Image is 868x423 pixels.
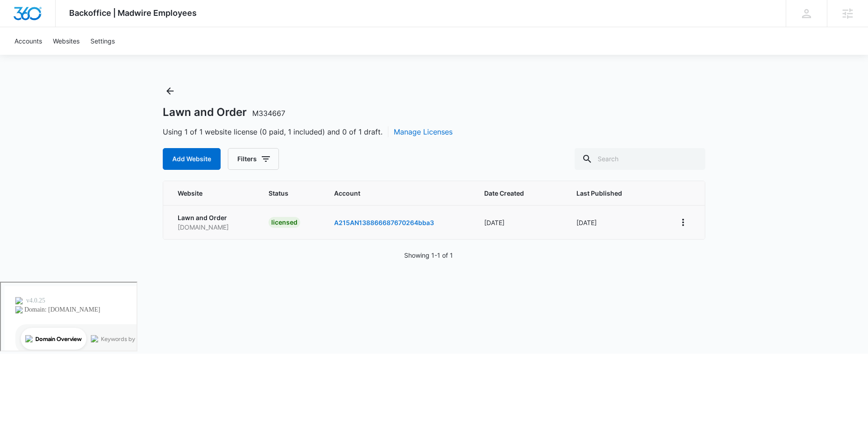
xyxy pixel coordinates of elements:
[69,8,197,18] span: Backoffice | Madwire Employees
[473,205,566,239] td: [DATE]
[228,148,279,170] button: Filters
[163,126,453,137] span: Using 1 of 1 website license (0 paid, 1 included) and 0 of 1 draft.
[334,219,434,226] a: A215AN138866687670264bba3
[47,27,85,55] a: Websites
[163,84,177,98] button: Back
[334,188,462,198] span: Account
[676,215,690,230] button: View More
[9,27,47,55] a: Accounts
[575,148,705,170] input: Search
[566,205,665,239] td: [DATE]
[14,24,22,31] img: website_grey.svg
[163,106,285,119] h1: Lawn and Order
[24,53,32,60] img: tab_domain_overview_orange.svg
[404,250,453,260] p: Showing 1-1 of 1
[24,24,99,31] div: Domain: [DOMAIN_NAME]
[163,148,221,170] button: Add Website
[178,188,234,198] span: Website
[14,14,22,22] img: logo_orange.svg
[269,217,300,228] div: licensed
[25,14,44,22] div: v 4.0.25
[484,188,542,198] span: Date Created
[178,222,247,232] p: [DOMAIN_NAME]
[100,53,152,59] div: Keywords by Traffic
[576,188,641,198] span: Last Published
[85,27,120,55] a: Settings
[90,53,97,60] img: tab_keywords_by_traffic_grey.svg
[34,53,81,59] div: Domain Overview
[269,188,313,198] span: Status
[252,109,285,118] span: M334667
[178,213,247,222] p: Lawn and Order
[394,126,453,137] button: Manage Licenses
